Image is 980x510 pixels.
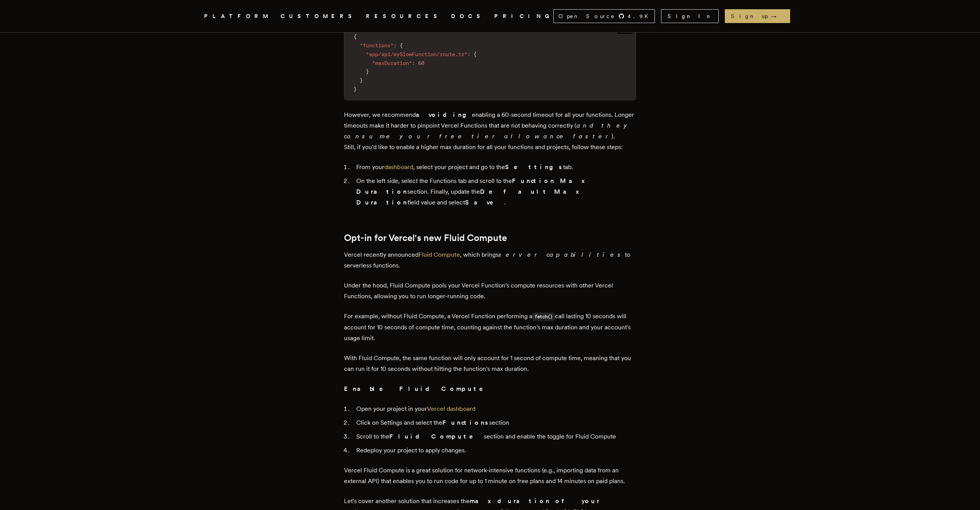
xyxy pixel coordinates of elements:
li: Click on Settings and select the section [354,417,636,428]
span: : [467,51,470,57]
a: Vercel dashboard [427,405,475,412]
span: : [412,60,415,66]
p: Vercel Fluid Compute is a great solution for network-intensive functions (e.g., importing data fr... [344,465,636,487]
p: However, we recommend enabling a 60-second timeout for all your functions. Longer timeouts make i... [344,110,636,153]
span: "maxDuration" [372,60,412,66]
em: server capabilities [498,251,625,258]
span: } [366,68,369,75]
a: Fluid Compute [419,251,460,258]
a: Sign up [725,9,790,23]
li: Redeploy your project to apply changes. [354,445,636,456]
strong: avoiding [416,111,472,118]
a: DOCS [451,12,485,21]
li: Open your project in your [354,404,636,414]
code: fetch() [532,312,555,321]
li: From your , select your project and go to the tab. [354,162,636,173]
strong: Functions [442,419,489,426]
strong: Function Max Duration [356,177,586,195]
li: Scroll to the section and enable the toggle for Fluid Compute [354,431,636,442]
li: On the left side, select the Functions tab and scroll to the section. Finally, update the field v... [354,176,636,208]
strong: Settings [505,163,563,171]
span: } [354,86,357,92]
span: "app/api/mySlowFunction/route.ts" [366,51,467,57]
span: "functions" [360,42,394,48]
span: { [354,33,357,40]
strong: Default Max Duration [356,188,580,206]
p: Vercel recently announced , which brings to serverless functions. [344,249,636,271]
span: 60 [418,60,424,66]
a: CUSTOMERS [281,12,357,21]
button: PLATFORM [204,12,271,21]
span: Open Source [558,12,615,20]
em: and they consume your free tier allowance faster [344,122,633,140]
p: With Fluid Compute, the same function will only account for 1 second of compute time, meaning tha... [344,353,636,374]
strong: Save [465,199,504,206]
span: : [394,42,397,48]
a: PRICING [494,12,553,21]
a: Sign In [661,9,719,23]
strong: Enable Fluid Compute [344,385,494,392]
span: → [771,12,784,20]
p: Under the hood, Fluid Compute pools your Vercel Function's compute resources with other Vercel Fu... [344,280,636,302]
strong: Fluid Compute [389,433,484,440]
span: { [400,42,403,48]
p: For example, without Fluid Compute, a Vercel Function performing a call lasting 10 seconds will a... [344,311,636,344]
span: 4.9 K [628,12,653,20]
h2: Opt-in for Vercel's new Fluid Compute [344,233,636,243]
button: RESOURCES [366,12,442,21]
a: dashboard [384,163,413,171]
span: { [473,51,477,57]
span: } [360,77,363,83]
